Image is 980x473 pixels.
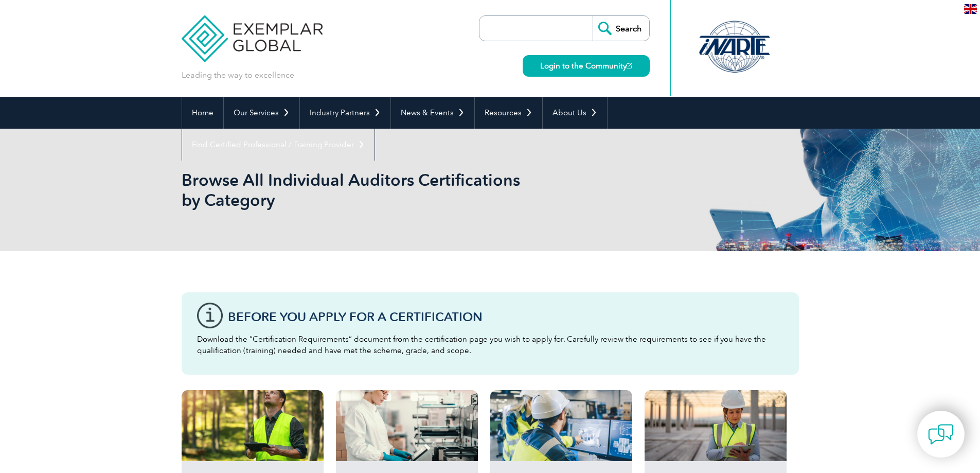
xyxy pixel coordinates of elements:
[182,69,294,81] p: Leading the way to excellence
[182,97,223,129] a: Home
[543,97,607,129] a: About Us
[228,310,783,323] h3: Before You Apply For a Certification
[627,63,632,68] img: open_square.png
[391,97,474,129] a: News & Events
[224,97,299,129] a: Our Services
[182,129,375,161] a: Find Certified Professional / Training Provider
[928,422,954,447] img: contact-chat.png
[593,16,649,41] input: Search
[964,4,977,14] img: en
[300,97,390,129] a: Industry Partners
[182,170,577,210] h1: Browse All Individual Auditors Certifications by Category
[197,334,783,356] p: Download the “Certification Requirements” document from the certification page you wish to apply ...
[523,55,650,77] a: Login to the Community
[475,97,542,129] a: Resources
